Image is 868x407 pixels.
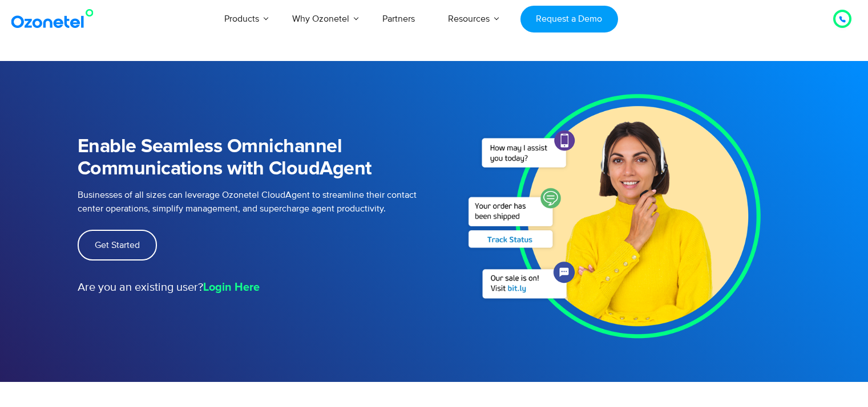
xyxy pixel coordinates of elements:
[78,136,417,180] h1: Enable Seamless Omnichannel Communications with CloudAgent
[78,279,417,296] p: Are you an existing user?
[78,230,157,261] a: Get Started
[520,6,618,32] a: Request a Demo
[203,282,260,293] strong: Login Here
[95,241,140,250] span: Get Started
[203,279,260,296] a: Login Here
[78,188,417,215] p: Businesses of all sizes can leverage Ozonetel CloudAgent to streamline their contact center opera...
